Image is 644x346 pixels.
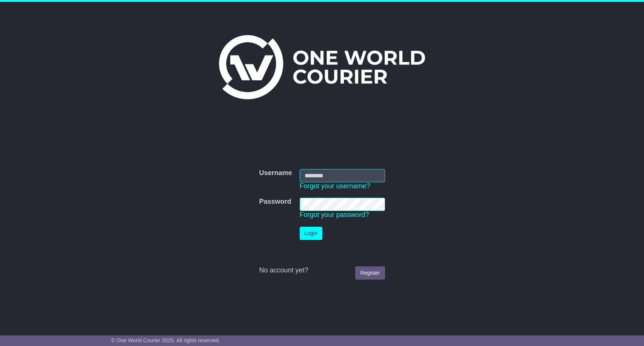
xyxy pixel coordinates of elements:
a: Register [355,266,385,280]
div: No account yet? [259,266,385,275]
a: Forgot your password? [300,211,369,218]
label: Username [259,169,292,177]
img: One World [219,35,425,99]
button: Login [300,227,322,240]
label: Password [259,198,291,206]
a: Forgot your username? [300,182,370,190]
span: © One World Courier 2025. All rights reserved. [111,337,220,343]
